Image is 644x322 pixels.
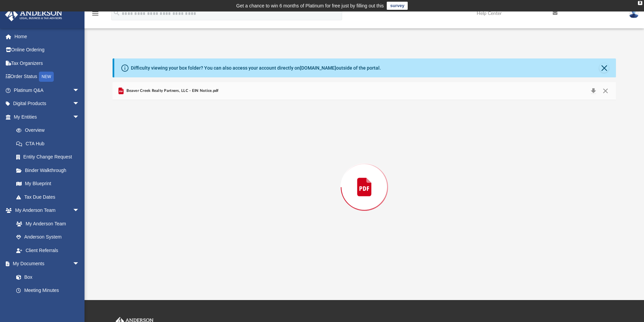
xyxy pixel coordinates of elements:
a: Forms Library [9,297,83,311]
a: Anderson System [9,230,86,244]
span: Beaver Creek Realty Partners, LLC - EIN Notice.pdf [125,88,219,94]
a: My Documentsarrow_drop_down [5,257,86,271]
a: My Entitiesarrow_drop_down [5,110,90,124]
a: Tax Organizers [5,56,90,70]
span: arrow_drop_down [73,257,86,271]
a: Overview [9,124,90,137]
span: arrow_drop_down [73,97,86,111]
div: NEW [39,72,54,82]
div: Get a chance to win 6 months of Platinum for free just by filling out this [236,2,384,10]
div: close [638,1,642,5]
img: User Pic [629,8,639,18]
button: Close [599,63,609,73]
button: Download [587,86,599,96]
a: My Anderson Team [9,217,83,230]
a: Order StatusNEW [5,70,90,84]
button: Close [599,86,612,96]
a: menu [91,13,99,18]
a: CTA Hub [9,137,90,150]
a: My Blueprint [9,177,86,191]
a: [DOMAIN_NAME] [300,65,336,71]
div: Difficulty viewing your box folder? You can also access your account directly on outside of the p... [131,65,381,72]
div: Preview [113,82,616,274]
img: Anderson Advisors Platinum Portal [3,8,64,21]
span: arrow_drop_down [73,110,86,124]
span: arrow_drop_down [73,204,86,218]
a: Home [5,30,90,43]
a: Binder Walkthrough [9,164,90,177]
a: Platinum Q&Aarrow_drop_down [5,83,90,97]
i: menu [91,9,99,18]
a: Box [9,270,83,284]
a: Digital Productsarrow_drop_down [5,97,90,110]
span: arrow_drop_down [73,83,86,97]
a: My Anderson Teamarrow_drop_down [5,204,86,217]
a: Meeting Minutes [9,284,86,297]
a: Entity Change Request [9,150,90,164]
a: Online Ordering [5,43,90,57]
a: survey [387,2,408,10]
i: search [113,9,120,17]
a: Tax Due Dates [9,190,90,204]
a: Client Referrals [9,244,86,257]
